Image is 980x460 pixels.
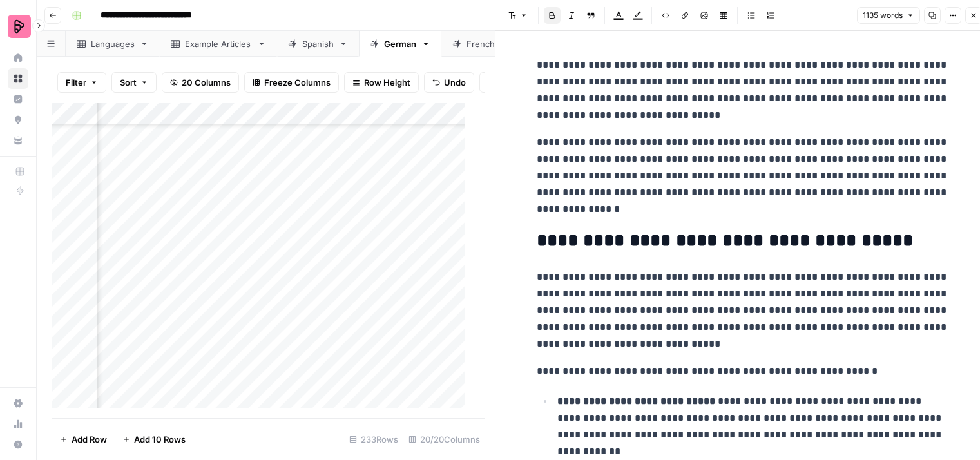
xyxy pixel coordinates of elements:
span: 20 Columns [182,76,231,89]
button: Add 10 Rows [115,429,193,450]
div: French [466,37,495,50]
button: Freeze Columns [244,72,339,93]
span: Filter [66,76,86,89]
a: Spanish [277,31,359,57]
a: Settings [8,393,28,414]
div: 20/20 Columns [403,429,485,450]
button: Undo [424,72,474,93]
a: Example Articles [160,31,277,57]
a: German [359,31,441,57]
span: Add 10 Rows [134,433,186,446]
button: Filter [57,72,106,93]
div: German [384,37,416,50]
button: Workspace: Preply [8,10,28,43]
div: 233 Rows [344,429,403,450]
a: Opportunities [8,110,28,130]
a: Insights [8,89,28,110]
span: Freeze Columns [264,76,331,89]
div: Languages [91,37,135,50]
img: Preply Logo [8,15,31,38]
a: Home [8,48,28,68]
a: Usage [8,414,28,434]
span: Sort [120,76,137,89]
button: Row Height [344,72,419,93]
a: Languages [66,31,160,57]
button: Help + Support [8,434,28,455]
span: Row Height [364,76,410,89]
span: 1135 words [863,10,903,21]
div: Example Articles [185,37,252,50]
div: Spanish [302,37,334,50]
span: Add Row [72,433,107,446]
button: Add Row [52,429,115,450]
span: Undo [444,76,466,89]
button: 1135 words [857,7,920,24]
a: Browse [8,68,28,89]
a: Your Data [8,130,28,151]
a: French [441,31,521,57]
button: 20 Columns [162,72,239,93]
button: Sort [111,72,157,93]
